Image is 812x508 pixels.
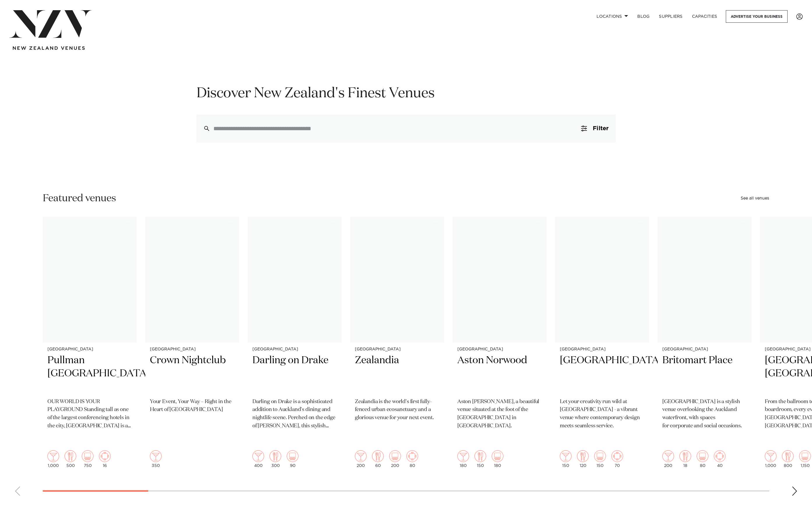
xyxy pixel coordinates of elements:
[150,450,162,462] img: cocktail.png
[82,450,93,468] div: 750
[9,10,92,38] img: nzv-logo.png
[13,46,85,50] img: new-zealand-venues-text.png
[555,217,649,472] a: [GEOGRAPHIC_DATA] [GEOGRAPHIC_DATA] Let your creativity run wild at [GEOGRAPHIC_DATA] - a vibrant...
[593,126,608,131] span: Filter
[654,10,687,23] a: SUPPLIERS
[658,217,751,472] swiper-slide: 7 / 49
[662,347,747,352] small: [GEOGRAPHIC_DATA]
[355,347,439,352] small: [GEOGRAPHIC_DATA]
[799,450,811,468] div: 1,150
[594,450,606,462] img: theatre.png
[662,450,674,468] div: 200
[633,10,654,23] a: BLOG
[248,217,342,472] swiper-slide: 3 / 49
[574,114,615,142] button: Filter
[457,347,542,352] small: [GEOGRAPHIC_DATA]
[577,450,589,468] div: 120
[475,450,486,468] div: 150
[611,450,623,462] img: meeting.png
[350,217,444,472] a: Rātā Cafe at Zealandia [GEOGRAPHIC_DATA] Zealandia Zealandia is the world's first fully-fenced ur...
[457,450,469,468] div: 180
[372,450,384,462] img: dining.png
[145,217,239,472] a: [GEOGRAPHIC_DATA] Crown Nightclub Your Event, Your Way – Right in the Heart of [GEOGRAPHIC_DATA] 350
[687,10,722,23] a: Capacities
[765,450,776,462] img: cocktail.png
[697,450,708,468] div: 80
[406,450,418,462] img: meeting.png
[355,450,367,468] div: 200
[248,217,342,472] a: Aerial view of Darling on Drake [GEOGRAPHIC_DATA] Darling on Drake Darling on Drake is a sophisti...
[726,10,788,23] a: Advertise your business
[592,10,633,23] a: Locations
[594,450,606,468] div: 150
[43,217,137,472] a: [GEOGRAPHIC_DATA] Pullman [GEOGRAPHIC_DATA] OUR WORLD IS YOUR PLAYGROUND Standing tall as one of ...
[714,450,726,462] img: meeting.png
[577,450,589,462] img: dining.png
[389,450,401,468] div: 200
[680,450,691,468] div: 18
[355,398,439,422] p: Zealandia is the world's first fully-fenced urban ecosanctuary and a glorious venue for your next...
[252,354,337,393] h2: Darling on Drake
[741,196,769,200] a: See all venues
[270,450,281,468] div: 300
[492,450,503,462] img: theatre.png
[453,217,546,472] a: [GEOGRAPHIC_DATA] Aston Norwood Aston [PERSON_NAME], a beautiful venue situated at the foot of th...
[43,217,137,472] swiper-slide: 1 / 49
[457,450,469,462] img: cocktail.png
[475,450,486,462] img: dining.png
[145,217,239,472] swiper-slide: 2 / 49
[560,450,572,468] div: 150
[150,354,234,393] h2: Crown Nightclub
[555,217,649,472] swiper-slide: 6 / 49
[611,450,623,468] div: 70
[47,347,132,352] small: [GEOGRAPHIC_DATA]
[492,450,503,468] div: 180
[350,217,444,472] swiper-slide: 4 / 49
[47,450,59,462] img: cocktail.png
[782,450,794,462] img: dining.png
[662,398,747,431] p: [GEOGRAPHIC_DATA] is a stylish venue overlooking the Auckland waterfront, with spaces for corpora...
[457,354,542,393] h2: Aston Norwood
[799,450,811,462] img: theatre.png
[372,450,384,468] div: 60
[150,347,234,352] small: [GEOGRAPHIC_DATA]
[252,398,337,431] p: Darling on Drake is a sophisticated addition to Auckland's dining and nightlife scene. Perched on...
[560,347,644,352] small: [GEOGRAPHIC_DATA]
[662,354,747,393] h2: Britomart Place
[355,354,439,393] h2: Zealandia
[714,450,726,468] div: 40
[197,84,616,103] h1: Discover New Zealand's Finest Venues
[252,450,264,468] div: 400
[287,450,298,462] img: theatre.png
[252,450,264,462] img: cocktail.png
[765,450,776,468] div: 1,000
[47,398,132,431] p: OUR WORLD IS YOUR PLAYGROUND Standing tall as one of the largest conferencing hotels in the city,...
[43,192,116,205] h2: Featured venues
[457,398,542,431] p: Aston [PERSON_NAME], a beautiful venue situated at the foot of the [GEOGRAPHIC_DATA] in [GEOGRAPH...
[150,450,162,468] div: 350
[65,450,76,468] div: 500
[658,217,751,472] a: [GEOGRAPHIC_DATA] Britomart Place [GEOGRAPHIC_DATA] is a stylish venue overlooking the Auckland w...
[662,450,674,462] img: cocktail.png
[65,450,76,462] img: dining.png
[560,450,572,462] img: cocktail.png
[560,398,644,431] p: Let your creativity run wild at [GEOGRAPHIC_DATA] - a vibrant venue where contemporary design mee...
[82,450,93,462] img: theatre.png
[287,450,298,468] div: 90
[270,450,281,462] img: dining.png
[389,450,401,462] img: theatre.png
[99,450,111,468] div: 16
[99,450,111,462] img: meeting.png
[680,450,691,462] img: dining.png
[453,217,546,472] swiper-slide: 5 / 49
[355,450,367,462] img: cocktail.png
[406,450,418,468] div: 80
[252,347,337,352] small: [GEOGRAPHIC_DATA]
[560,354,644,393] h2: [GEOGRAPHIC_DATA]
[697,450,708,462] img: theatre.png
[782,450,794,468] div: 800
[150,398,234,414] p: Your Event, Your Way – Right in the Heart of [GEOGRAPHIC_DATA]
[47,354,132,393] h2: Pullman [GEOGRAPHIC_DATA]
[47,450,59,468] div: 1,000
